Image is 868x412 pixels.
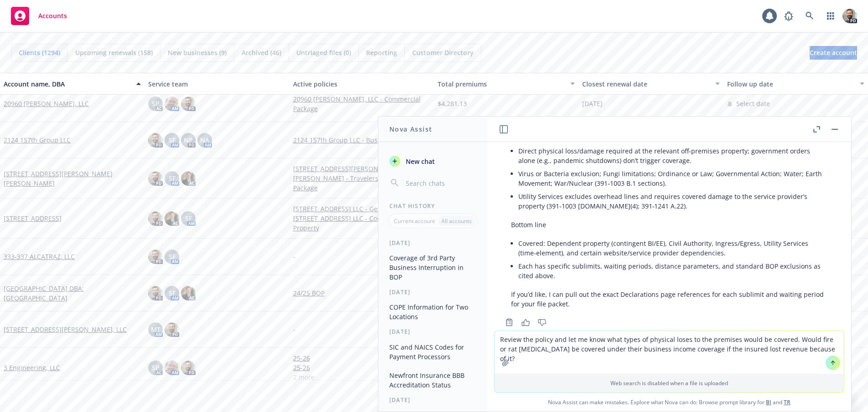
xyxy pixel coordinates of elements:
[404,177,476,189] input: Search chats
[293,372,430,382] a: 2 more
[152,99,160,108] span: SP
[184,135,193,145] span: NP
[378,288,487,296] div: [DATE]
[148,211,163,226] img: photo
[4,325,127,334] a: [STREET_ADDRESS][PERSON_NAME], LLC
[378,396,487,404] div: [DATE]
[821,7,840,25] a: Switch app
[518,144,827,167] li: Direct physical loss/damage required at the relevant off‑premises property; government orders alo...
[4,252,75,261] a: 333-337 ALCATRAZ, LLC
[296,48,351,57] span: Untriaged files (0)
[386,340,480,364] button: SIC and NAICS Codes for Payment Processors
[842,9,857,23] img: photo
[152,363,160,372] span: SP
[148,79,285,89] div: Service team
[434,73,579,95] button: Total premiums
[293,214,430,233] a: [STREET_ADDRESS] LLC - Commercial Property
[518,237,827,259] li: Covered: Dependent property (contingent BI/EE), Civil Authority, Ingress/Egress, Utility Services...
[386,250,480,285] button: Coverage of 3rd Party Business Interruption in BOP
[181,97,196,111] img: photo
[579,73,723,95] button: Closest renewal date
[185,214,192,223] span: SF
[169,252,176,261] span: SF
[500,379,838,387] p: Web search is disabled when a file is uploaded
[438,79,565,89] div: Total premiums
[4,135,71,145] a: 2124 157th Group LLC
[495,331,844,374] textarea: Review the policy and let me know what types of physical loses to the premises would be covered. ...
[165,97,179,111] img: photo
[386,368,480,392] button: Newfront Insurance BBB Accreditation Status
[505,318,513,326] svg: Copy to clipboard
[181,286,196,300] img: photo
[386,300,480,324] button: COPE Information for Two Locations
[412,48,474,57] span: Customer Directory
[200,135,209,145] span: NA
[582,79,709,89] div: Closest renewal date
[518,259,827,282] li: Each has specific sublimits, waiting periods, distance parameters, and standard BOP exclusions as...
[491,393,847,412] span: Nova Assist can make mistakes. Explore what Nova can do: Browse prompt library for and
[169,173,176,183] span: SF
[4,79,131,89] div: Account name, DBA
[780,7,798,25] a: Report a Bug
[293,325,295,334] span: -
[169,288,176,298] span: SF
[181,171,196,186] img: photo
[148,133,163,148] img: photo
[165,322,179,337] img: photo
[165,361,179,375] img: photo
[727,79,854,89] div: Follow up date
[293,79,430,89] div: Active policies
[723,73,868,95] button: Follow up date
[169,135,176,145] span: SF
[293,288,430,298] a: 24/25 BOP
[511,290,827,309] p: If you’d like, I can pull out the exact Declarations page references for each sublimit and waitin...
[75,48,153,57] span: Upcoming renewals (158)
[168,48,227,57] span: New businesses (9)
[801,7,819,25] a: Search
[148,171,163,186] img: photo
[4,169,141,188] a: [STREET_ADDRESS][PERSON_NAME][PERSON_NAME]
[4,214,62,223] a: [STREET_ADDRESS]
[19,48,60,57] span: Clients (1294)
[151,325,160,334] span: MT
[378,202,487,210] div: Chat History
[438,99,467,108] span: $4,281.13
[810,44,857,61] span: Create account
[378,328,487,336] div: [DATE]
[582,99,603,108] span: [DATE]
[366,48,397,57] span: Reporting
[293,353,430,363] a: 25-26
[441,217,472,225] p: All accounts
[145,73,289,95] button: Service team
[535,316,549,329] button: Thumbs down
[394,217,435,225] p: Current account
[4,284,141,303] a: [GEOGRAPHIC_DATA] DBA: [GEOGRAPHIC_DATA]
[181,361,196,375] img: photo
[4,363,60,372] a: 3 Engineering, LLC
[242,48,281,57] span: Archived (46)
[148,286,163,300] img: photo
[293,135,430,145] a: 2124 157th Group LLC - Business Owners
[293,94,430,113] a: 20960 [PERSON_NAME], LLC - Commercial Package
[148,249,163,264] img: photo
[518,167,827,190] li: Virus or Bacteria exclusion; Fungi limitations; Ordinance or Law; Governmental Action; Water; Ear...
[293,252,295,261] span: -
[293,363,430,372] a: 25-26
[518,190,827,213] li: Utility Services excludes overhead lines and requires covered damage to the service provider’s pr...
[165,211,179,226] img: photo
[378,239,487,247] div: [DATE]
[386,153,480,169] button: New chat
[389,124,432,134] h1: Nova Assist
[736,99,770,108] span: Select date
[810,46,857,60] a: Create account
[4,99,89,108] a: 20960 [PERSON_NAME], LLC
[7,3,71,29] a: Accounts
[38,12,67,20] span: Accounts
[511,220,827,229] p: Bottom line
[293,164,430,193] a: [STREET_ADDRESS][PERSON_NAME] [PERSON_NAME] - Travelers Commercial Package
[289,73,434,95] button: Active policies
[404,157,435,166] span: New chat
[766,398,771,406] a: BI
[293,204,430,214] a: [STREET_ADDRESS] LLC - General Liability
